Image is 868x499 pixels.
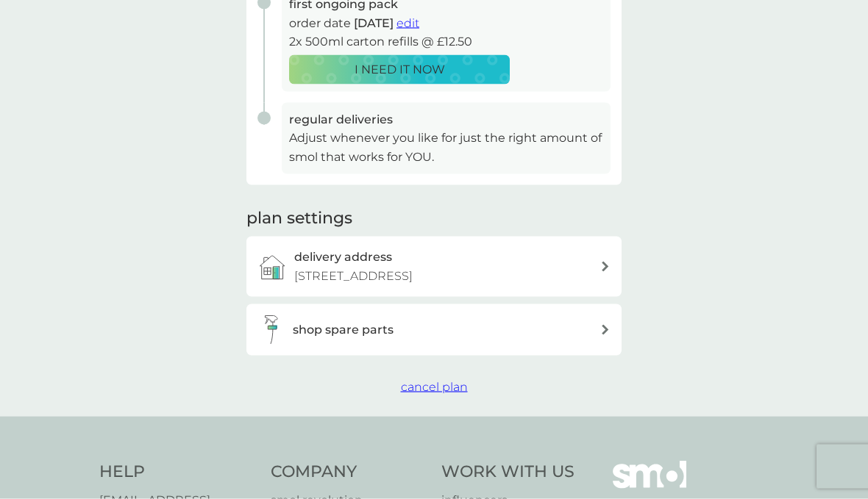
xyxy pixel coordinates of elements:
[99,461,256,484] h4: Help
[289,129,603,166] p: Adjust whenever you like for just the right amount of smol that works for YOU.
[396,14,419,33] button: edit
[293,320,394,340] h3: shop spare parts
[354,16,394,30] span: [DATE]
[246,304,622,356] button: shop spare parts
[289,110,603,129] h3: regular deliveries
[289,32,603,51] p: 2x 500ml carton refills @ £12.50
[401,378,468,397] button: cancel plan
[441,461,574,484] h4: Work With Us
[294,248,392,267] h3: delivery address
[401,380,468,394] span: cancel plan
[246,237,622,296] a: delivery address[STREET_ADDRESS]
[246,207,352,230] h2: plan settings
[271,461,427,484] h4: Company
[294,267,413,286] p: [STREET_ADDRESS]
[289,55,510,85] button: I NEED IT NOW
[355,60,445,79] p: I NEED IT NOW
[396,16,419,30] span: edit
[289,14,603,33] p: order date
